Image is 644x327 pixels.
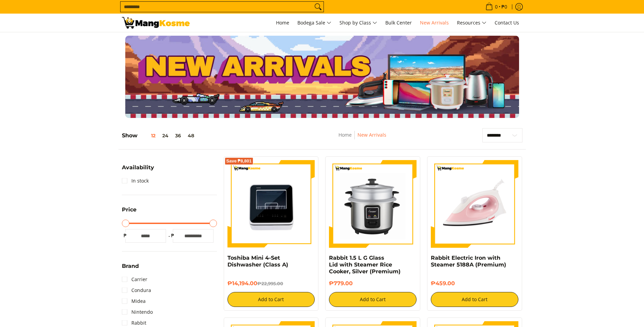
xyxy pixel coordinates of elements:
a: New Arrivals [357,132,386,138]
span: Shop by Class [339,19,377,27]
a: Toshiba Mini 4-Set Dishwasher (Class A) [227,255,288,268]
a: Carrier [122,274,147,285]
button: Add to Cart [329,292,417,307]
img: https://mangkosme.com/products/rabbit-eletric-iron-with-steamer-5188a-class-a [431,160,518,248]
summary: Open [122,207,136,218]
span: Contact Us [495,19,519,26]
img: Toshiba Mini 4-Set Dishwasher (Class A) [227,160,315,248]
span: Brand [122,263,139,269]
del: ₱22,995.00 [257,281,283,286]
h6: ₱779.00 [329,280,417,287]
button: 48 [184,133,198,138]
a: New Arrivals [417,14,452,32]
summary: Open [122,165,154,175]
button: Add to Cart [431,292,518,307]
span: ₱ [169,232,176,239]
a: Rabbit Electric Iron with Steamer 5188A (Premium) [431,255,506,268]
a: Condura [122,285,151,296]
h5: Show [122,132,198,139]
button: 12 [137,133,159,138]
span: Bulk Center [385,19,412,26]
a: Resources [454,14,490,32]
span: New Arrivals [420,19,449,26]
a: Home [338,132,352,138]
span: ₱ [122,232,129,239]
a: Midea [122,296,146,307]
span: • [483,3,509,11]
a: Bulk Center [382,14,415,32]
a: Shop by Class [336,14,381,32]
button: 36 [172,133,184,138]
h6: ₱459.00 [431,280,518,287]
span: Availability [122,165,154,170]
button: Search [313,2,324,12]
img: New Arrivals: Fresh Release from The Premium Brands l Mang Kosme | Page 2 [122,17,190,29]
a: Contact Us [491,14,522,32]
a: In stock [122,175,149,186]
span: 0 [494,4,499,9]
nav: Breadcrumbs [293,131,432,146]
nav: Main Menu [197,14,522,32]
span: ₱0 [500,4,508,9]
summary: Open [122,263,139,274]
a: Home [273,14,293,32]
a: Bodega Sale [294,14,335,32]
a: Nintendo [122,307,153,317]
h6: ₱14,194.00 [227,280,315,287]
span: Home [276,19,289,26]
span: Save ₱8,801 [226,159,252,163]
span: Price [122,207,136,212]
button: Add to Cart [227,292,315,307]
span: Resources [457,19,486,27]
button: 24 [159,133,172,138]
span: Bodega Sale [297,19,331,27]
a: Rabbit 1.5 L G Glass Lid with Steamer Rice Cooker, Silver (Premium) [329,255,401,275]
img: https://mangkosme.com/products/rabbit-1-5-l-g-glass-lid-with-steamer-rice-cooker-silver-class-a [329,160,417,248]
